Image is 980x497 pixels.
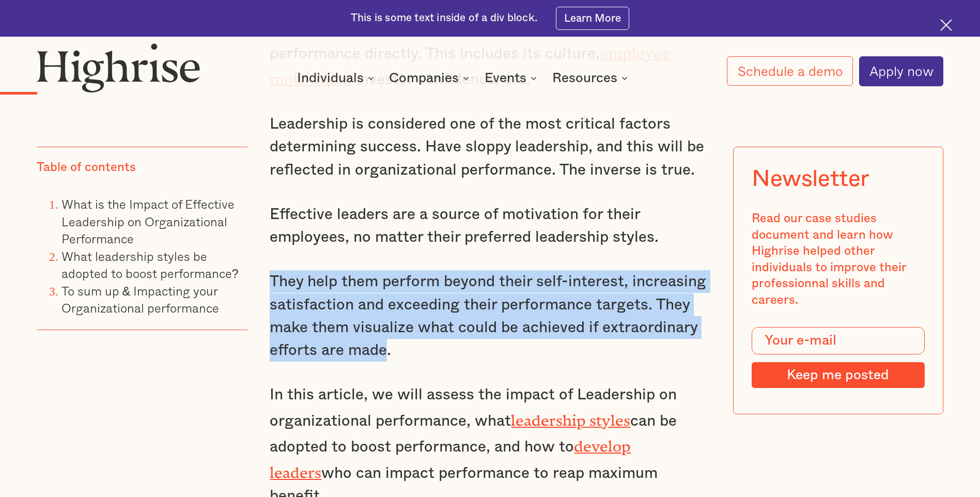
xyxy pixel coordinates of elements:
input: Your e-mail [752,327,924,354]
div: Newsletter [752,166,869,193]
a: Schedule a demo [727,56,852,86]
div: Individuals [297,72,364,84]
p: Leadership is considered one of the most critical factors determining success. Have sloppy leader... [270,113,710,181]
img: Cross icon [940,19,952,31]
div: Table of contents [37,160,136,176]
div: Events [485,72,526,84]
a: What is the Impact of Effective Leadership on Organizational Performance [61,194,235,248]
p: Effective leaders are a source of motivation for their employees, no matter their preferred leade... [270,203,710,249]
img: Highrise logo [37,43,200,92]
a: To sum up & Impacting your Organizational performance [61,281,219,318]
a: leadership styles [511,412,630,422]
a: What leadership styles be adopted to boost performance? [61,246,239,283]
p: They help them perform beyond their self-interest, increasing satisfaction and exceeding their pe... [270,270,710,362]
div: Resources [552,72,631,84]
div: Individuals [297,72,377,84]
div: Events [485,72,540,84]
div: Companies [389,72,472,84]
a: develop leaders [270,438,631,473]
div: Resources [552,72,617,84]
div: Read our case studies document and learn how Highrise helped other individuals to improve their p... [752,211,924,308]
div: This is some text inside of a div block. [351,11,537,25]
input: Keep me posted [752,362,924,388]
a: Apply now [859,56,943,86]
div: Companies [389,72,459,84]
a: Learn More [556,7,630,30]
form: Modal Form [752,327,924,388]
